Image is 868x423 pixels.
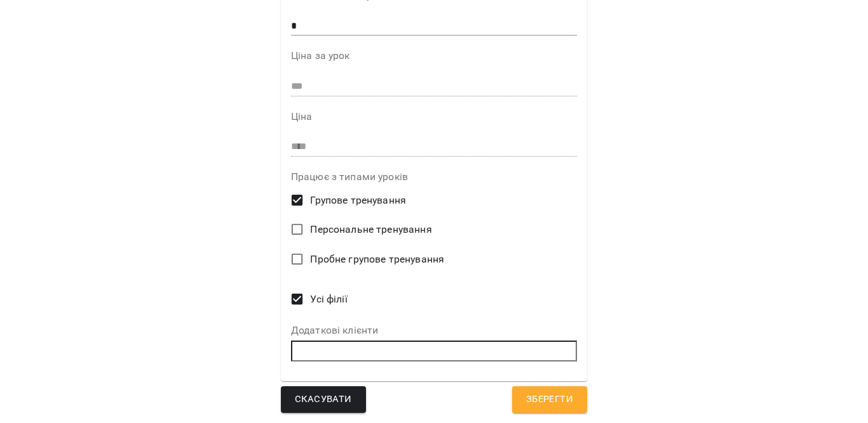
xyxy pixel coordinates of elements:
[291,172,577,182] label: Працює з типами уроків
[512,386,587,413] button: Зберегти
[526,391,573,408] span: Зберегти
[281,386,366,413] button: Скасувати
[291,112,577,122] label: Ціна
[310,193,406,208] span: Групове тренування
[310,222,431,237] span: Персональне тренування
[310,292,347,307] span: Усі філії
[291,325,577,335] label: Додаткові клієнти
[295,391,352,408] span: Скасувати
[291,51,577,61] label: Ціна за урок
[310,252,444,267] span: Пробне групове тренування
